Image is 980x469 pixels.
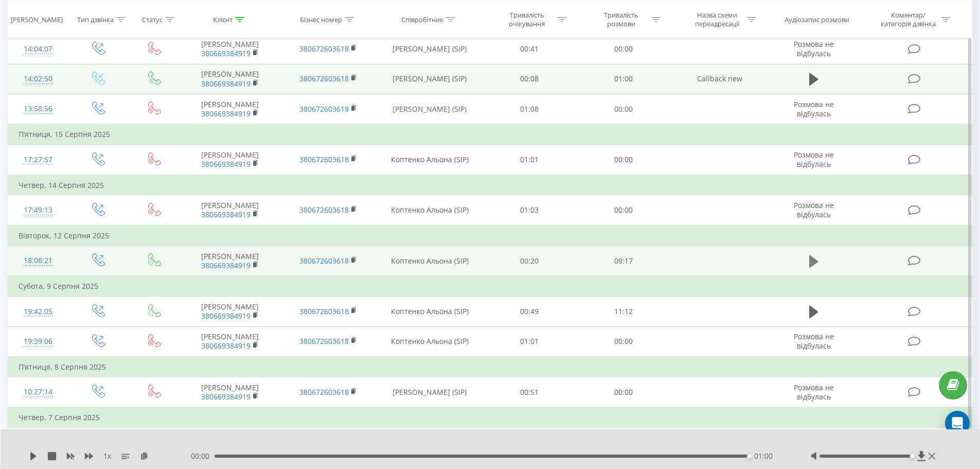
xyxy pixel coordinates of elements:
td: [PERSON_NAME] [181,297,279,326]
td: 00:00 [577,145,671,175]
td: Коптенко Альона (SIP) [377,195,483,225]
div: Коментар/категорія дзвінка [878,11,938,28]
td: 00:08 [483,64,577,94]
a: 380672603618 [299,306,349,316]
td: [PERSON_NAME] [181,94,279,125]
td: П’ятниця, 15 Серпня 2025 [8,124,972,145]
span: Розмова не відбулась [794,383,834,402]
td: 00:41 [483,34,577,64]
a: 380669384919 [201,109,251,118]
td: [PERSON_NAME] (SIP) [377,64,483,94]
div: 18:08:21 [19,251,58,271]
div: Accessibility label [747,454,751,458]
td: [PERSON_NAME] (SIP) [377,94,483,125]
span: Розмова не відбулась [794,39,834,58]
a: 380672603618 [299,336,349,346]
div: Клієнт [213,15,233,24]
td: 00:20 [483,246,577,276]
div: [PERSON_NAME] [11,15,63,24]
td: 00:44 [483,428,577,458]
a: 380672603618 [299,104,349,114]
td: Коптенко Альона (SIP) [377,246,483,276]
td: 00:51 [483,377,577,408]
span: Розмова не відбулась [794,332,834,351]
td: [PERSON_NAME] [181,195,279,225]
td: [PERSON_NAME] [181,377,279,408]
a: 380672603618 [299,387,349,397]
a: 380669384919 [201,392,251,402]
span: 1 x [103,451,111,461]
td: 01:01 [483,326,577,357]
div: Аудіозапис розмови [785,15,849,24]
a: 380672603618 [299,256,349,266]
div: Назва схеми переадресації [689,11,744,28]
a: 380672603618 [299,74,349,83]
a: 380672603618 [299,154,349,164]
div: Тип дзвінка [77,15,114,24]
td: 00:00 [577,428,671,458]
a: 380669384919 [201,79,251,89]
a: 380669384919 [201,159,251,169]
div: Статус [142,15,163,24]
div: 19:42:05 [19,302,58,322]
td: 01:03 [483,195,577,225]
td: 00:00 [577,377,671,408]
div: Бізнес номер [300,15,342,24]
td: [PERSON_NAME] (SIP) [377,428,483,458]
td: 00:00 [577,94,671,125]
div: Тривалість очікування [500,11,555,28]
div: 14:04:07 [19,39,58,59]
div: Accessibility label [910,454,914,458]
span: 00:00 [191,451,215,461]
td: [PERSON_NAME] [181,428,279,458]
div: 14:02:50 [19,69,58,89]
div: Тривалість розмови [594,11,649,28]
td: Коптенко Альона (SIP) [377,145,483,175]
div: 10:27:14 [19,382,58,402]
td: [PERSON_NAME] [181,34,279,64]
span: 01:00 [754,451,773,461]
td: Четвер, 14 Серпня 2025 [8,175,972,196]
div: 19:39:06 [19,332,58,352]
td: 01:08 [483,94,577,125]
td: [PERSON_NAME] (SIP) [377,377,483,408]
td: 00:49 [483,297,577,326]
div: 13:58:56 [19,99,58,119]
td: 01:01 [483,145,577,175]
div: 17:27:57 [19,150,58,170]
td: 00:00 [577,195,671,225]
span: Розмова не відбулась [794,150,834,169]
td: Четвер, 7 Серпня 2025 [8,407,972,428]
a: 380672603618 [299,44,349,54]
td: 11:12 [577,297,671,326]
td: Субота, 9 Серпня 2025 [8,276,972,297]
td: [PERSON_NAME] [181,64,279,94]
td: 09:17 [577,246,671,276]
td: [PERSON_NAME] [181,246,279,276]
td: Коптенко Альона (SIP) [377,297,483,326]
td: 01:00 [577,64,671,94]
a: 380669384919 [201,341,251,351]
a: 380669384919 [201,311,251,321]
div: Open Intercom Messenger [945,411,970,436]
a: 380669384919 [201,48,251,58]
a: 380669384919 [201,210,251,219]
td: [PERSON_NAME] (SIP) [377,34,483,64]
td: П’ятниця, 8 Серпня 2025 [8,357,972,377]
td: Коптенко Альона (SIP) [377,326,483,357]
td: Callback new [670,64,768,94]
td: Вівторок, 12 Серпня 2025 [8,225,972,246]
span: Розмова не відбулась [794,200,834,219]
span: Розмова не відбулась [794,99,834,118]
div: Співробітник [401,15,443,24]
td: 00:00 [577,34,671,64]
a: 380672603618 [299,205,349,215]
td: [PERSON_NAME] [181,326,279,357]
td: 00:00 [577,326,671,357]
div: 17:49:13 [19,200,58,220]
td: [PERSON_NAME] [181,145,279,175]
a: 380669384919 [201,260,251,270]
